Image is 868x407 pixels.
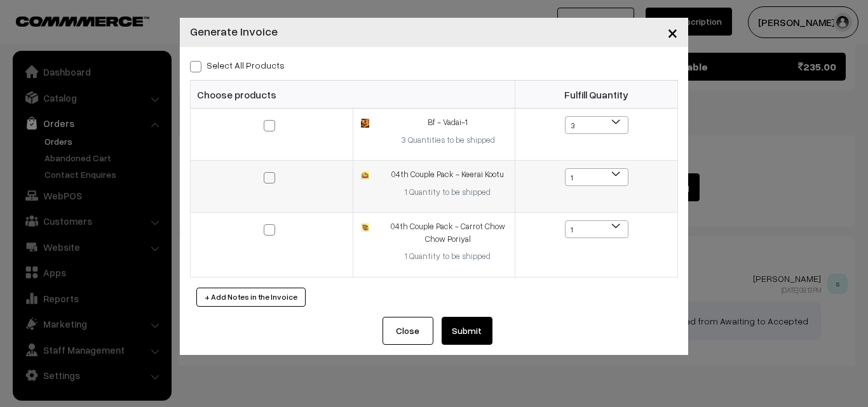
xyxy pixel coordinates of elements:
[388,186,507,199] div: 1 Quantity to be shipped
[388,220,507,245] div: 04th Couple Pack - Carrot Chow Chow Poriyal
[566,169,628,187] span: 1
[566,221,628,239] span: 1
[667,20,678,44] span: ×
[361,119,369,127] img: 16796492719303vadai1.jpg
[388,168,507,181] div: 04th Couple Pack - Keerai Kootu
[196,288,306,307] button: + Add Notes in the Invoice
[388,250,507,263] div: 1 Quantity to be shipped
[361,223,369,231] img: 17327208834119Poriyal.jpg
[565,116,628,134] span: 3
[190,58,285,72] label: Select all Products
[566,117,628,135] span: 3
[515,81,678,109] th: Fulfill Quantity
[442,317,492,345] button: Submit
[657,13,688,52] button: Close
[565,220,628,238] span: 1
[388,134,507,147] div: 3 Quantities to be shipped
[191,81,515,109] th: Choose products
[388,116,507,129] div: Bf - Vadai-1
[565,168,628,186] span: 1
[361,171,369,179] img: 173795861435851000520476.jpg
[190,23,278,40] h4: Generate Invoice
[383,317,433,345] button: Close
